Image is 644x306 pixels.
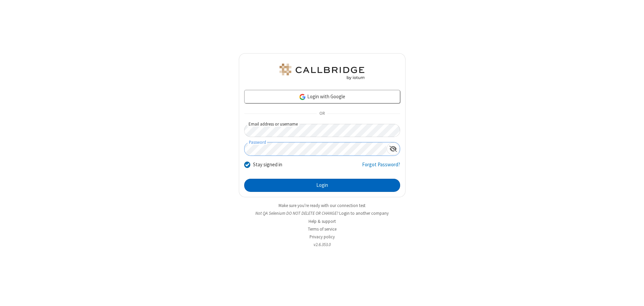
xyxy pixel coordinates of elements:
a: Privacy policy [310,234,335,240]
img: google-icon.png [299,93,306,101]
button: Login [244,179,400,192]
a: Help & support [309,218,336,224]
input: Email address or username [244,124,400,137]
span: OR [317,109,327,118]
label: Stay signed in [253,161,282,169]
a: Terms of service [308,226,336,232]
a: Forgot Password? [362,161,400,174]
iframe: Chat [627,288,639,301]
div: Show password [387,142,400,155]
img: QA Selenium DO NOT DELETE OR CHANGE [278,64,366,80]
a: Login with Google [244,90,400,103]
button: Login to another company [339,210,389,216]
input: Password [245,142,387,156]
a: Make sure you're ready with our connection test [279,203,365,208]
li: Not QA Selenium DO NOT DELETE OR CHANGE? [239,210,406,216]
li: v2.6.353.0 [239,241,406,248]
